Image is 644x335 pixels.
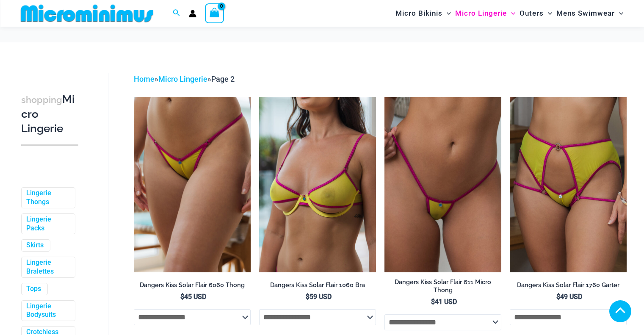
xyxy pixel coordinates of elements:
[205,3,224,23] a: View Shopping Cart, empty
[384,97,501,272] img: Dangers Kiss Solar Flair 611 Micro 01
[259,97,376,272] a: Dangers Kiss Solar Flair 1060 Bra 01Dangers Kiss Solar Flair 1060 Bra 02Dangers Kiss Solar Flair ...
[134,281,251,289] h2: Dangers Kiss Solar Flair 6060 Thong
[510,281,627,289] h2: Dangers Kiss Solar Flair 1760 Garter
[134,97,251,272] a: Dangers Kiss Solar Flair 6060 Thong 01Dangers Kiss Solar Flair 6060 Thong 02Dangers Kiss Solar Fl...
[21,94,62,105] span: shopping
[26,189,69,207] a: Lingerie Thongs
[510,97,627,272] a: Dangers Kiss Solar Flair 6060 Thong 1760 Garter 03Dangers Kiss Solar Flair 6060 Thong 1760 Garter...
[455,3,507,24] span: Micro Lingerie
[180,293,184,301] span: $
[306,293,332,301] bdi: 59 USD
[517,3,554,24] a: OutersMenu ToggleMenu Toggle
[392,1,627,25] nav: Site Navigation
[556,293,560,301] span: $
[395,3,442,24] span: Micro Bikinis
[384,97,501,272] a: Dangers Kiss Solar Flair 611 Micro 01Dangers Kiss Solar Flair 611 Micro 02Dangers Kiss Solar Flai...
[384,278,501,294] h2: Dangers Kiss Solar Flair 611 Micro Thong
[431,298,435,306] span: $
[393,3,453,24] a: Micro BikinisMenu ToggleMenu Toggle
[26,241,44,250] a: Skirts
[259,97,376,272] img: Dangers Kiss Solar Flair 1060 Bra 01
[615,3,623,24] span: Menu Toggle
[510,281,627,292] a: Dangers Kiss Solar Flair 1760 Garter
[21,92,78,136] h3: Micro Lingerie
[544,3,552,24] span: Menu Toggle
[431,298,457,306] bdi: 41 USD
[442,3,451,24] span: Menu Toggle
[189,10,196,17] a: Account icon link
[26,258,69,276] a: Lingerie Bralettes
[507,3,515,24] span: Menu Toggle
[510,97,627,272] img: Dangers Kiss Solar Flair 6060 Thong 1760 Garter 03
[520,3,544,24] span: Outers
[211,75,235,83] span: Page 2
[134,281,251,292] a: Dangers Kiss Solar Flair 6060 Thong
[134,97,251,272] img: Dangers Kiss Solar Flair 6060 Thong 01
[554,3,625,24] a: Mens SwimwearMenu ToggleMenu Toggle
[306,293,310,301] span: $
[180,293,206,301] bdi: 45 USD
[453,3,517,24] a: Micro LingerieMenu ToggleMenu Toggle
[26,215,69,233] a: Lingerie Packs
[26,285,41,293] a: Tops
[134,75,235,83] span: » »
[158,75,207,83] a: Micro Lingerie
[173,8,180,19] a: Search icon link
[384,278,501,297] a: Dangers Kiss Solar Flair 611 Micro Thong
[17,4,157,23] img: MM SHOP LOGO FLAT
[134,75,155,83] a: Home
[556,293,582,301] bdi: 49 USD
[259,281,376,289] h2: Dangers Kiss Solar Flair 1060 Bra
[259,281,376,292] a: Dangers Kiss Solar Flair 1060 Bra
[556,3,615,24] span: Mens Swimwear
[26,302,69,320] a: Lingerie Bodysuits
